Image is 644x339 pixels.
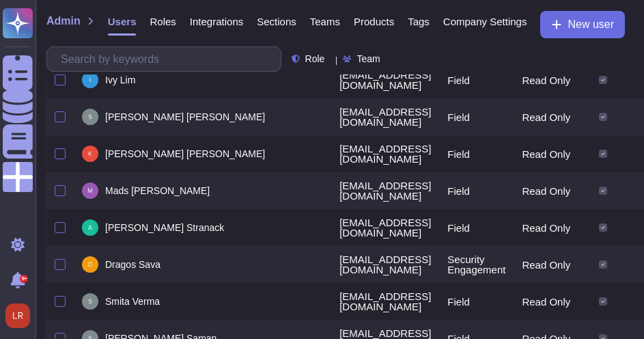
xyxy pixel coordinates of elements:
span: Sections [257,16,296,27]
span: [PERSON_NAME] [PERSON_NAME] [105,149,265,159]
td: Field [439,135,514,172]
span: New user [568,19,614,30]
span: Dragos Sava [105,260,160,269]
img: user [82,293,98,310]
td: [EMAIL_ADDRESS][DOMAIN_NAME] [331,172,439,209]
img: user [5,303,30,328]
div: 9+ [20,275,28,283]
span: Products [354,16,394,27]
span: Ivy Lim [105,75,135,85]
td: Security Engagement [439,246,514,283]
span: Roles [150,16,176,27]
img: user [82,109,98,125]
span: Company Settings [443,16,527,27]
span: Team [356,54,380,64]
td: [EMAIL_ADDRESS][DOMAIN_NAME] [331,135,439,172]
td: Read Only [514,209,590,246]
td: Read Only [514,62,590,98]
span: [PERSON_NAME] Stranack [105,223,224,232]
img: user [82,146,98,162]
span: Mads [PERSON_NAME] [105,186,210,195]
td: Field [439,98,514,135]
td: Read Only [514,135,590,172]
img: user [82,72,98,88]
td: [EMAIL_ADDRESS][DOMAIN_NAME] [331,283,439,320]
td: [EMAIL_ADDRESS][DOMAIN_NAME] [331,98,439,135]
td: Read Only [514,172,590,209]
img: user [82,256,98,273]
td: Read Only [514,246,590,283]
img: user [82,219,98,236]
span: Integrations [190,16,243,27]
td: Read Only [514,98,590,135]
span: Role [305,54,325,64]
td: Read Only [514,283,590,320]
td: Field [439,172,514,209]
span: Admin [46,16,81,27]
td: Field [439,62,514,98]
span: [PERSON_NAME] [PERSON_NAME] [105,112,265,122]
button: user [3,301,40,331]
span: Smita Verma [105,297,160,306]
td: Field [439,209,514,246]
span: Teams [310,16,340,27]
span: Users [108,16,137,27]
span: Tags [408,16,430,27]
td: Field [439,283,514,320]
td: [EMAIL_ADDRESS][DOMAIN_NAME] [331,246,439,283]
td: [EMAIL_ADDRESS][DOMAIN_NAME] [331,209,439,246]
td: [EMAIL_ADDRESS][DOMAIN_NAME] [331,62,439,98]
img: user [82,182,98,199]
button: New user [540,11,625,38]
input: Search by keywords [54,47,281,71]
